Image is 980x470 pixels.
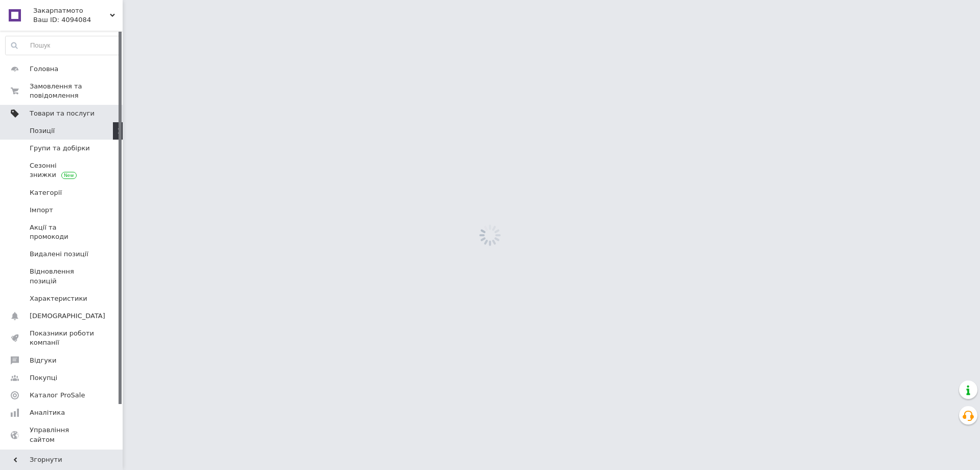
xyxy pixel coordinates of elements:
[30,294,87,303] span: Характеристики
[30,161,95,180] span: Сезонні знижки
[30,64,58,74] span: Головна
[30,250,88,259] span: Видалені позиції
[30,126,55,136] span: Позиції
[30,373,57,383] span: Покупці
[30,267,95,285] span: Відновлення позицій
[30,223,95,241] span: Акції та промокоди
[30,311,105,321] span: [DEMOGRAPHIC_DATA]
[30,356,56,365] span: Відгуки
[30,206,53,215] span: Імпорт
[6,36,120,55] input: Пошук
[30,82,95,100] span: Замовлення та повідомлення
[30,109,95,118] span: Товари та послуги
[30,144,90,153] span: Групи та добірки
[30,188,62,197] span: Категорії
[30,426,95,444] span: Управління сайтом
[30,329,95,347] span: Показники роботи компанії
[30,391,85,400] span: Каталог ProSale
[30,408,65,417] span: Аналітика
[33,6,110,15] span: Закарпатмото
[33,15,123,25] div: Ваш ID: 4094084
